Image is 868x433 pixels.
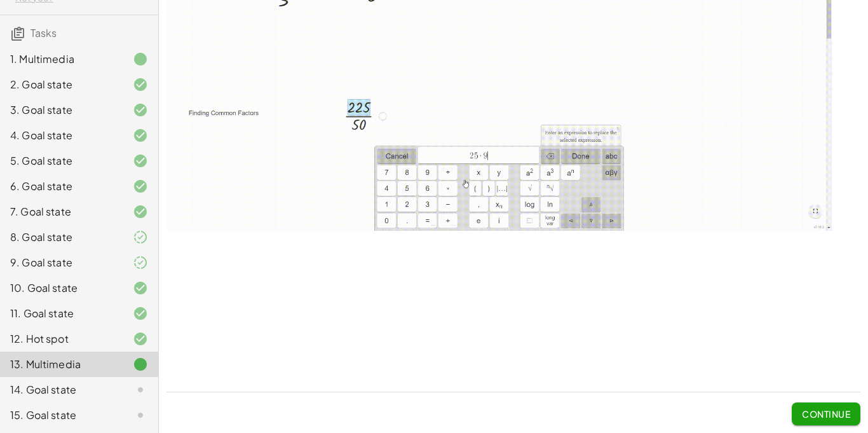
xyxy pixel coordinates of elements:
i: Task finished and correct. [133,331,148,347]
i: Task finished and correct. [133,153,148,168]
i: Task finished and correct. [133,280,148,296]
i: Task not started. [133,382,148,397]
button: Continue [792,402,860,425]
span: Continue [802,408,850,420]
div: 14. Goal state [10,382,112,397]
div: 1. Multimedia [10,52,112,67]
i: Task finished and correct. [133,102,148,118]
div: 7. Goal state [10,204,112,219]
i: Task finished and correct. [133,204,148,219]
i: Task not started. [133,408,148,423]
i: Task finished and correct. [133,77,148,92]
i: Task finished. [133,357,148,372]
div: 2. Goal state [10,77,112,92]
div: 5. Goal state [10,153,112,168]
i: Task finished and part of it marked as correct. [133,230,148,245]
i: Task finished and correct. [133,128,148,143]
div: 12. Hot spot [10,331,112,347]
div: 6. Goal state [10,179,112,194]
div: 9. Goal state [10,255,112,270]
i: Task finished and correct. [133,179,148,194]
div: 15. Goal state [10,408,112,423]
span: Tasks [31,26,57,39]
div: 13. Multimedia [10,357,112,372]
div: 11. Goal state [10,306,112,321]
div: 8. Goal state [10,230,112,245]
div: 10. Goal state [10,280,112,296]
div: 3. Goal state [10,102,112,118]
i: Task finished and part of it marked as correct. [133,255,148,270]
i: Task finished. [133,52,148,67]
div: 4. Goal state [10,128,112,143]
i: Task finished and correct. [133,306,148,321]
